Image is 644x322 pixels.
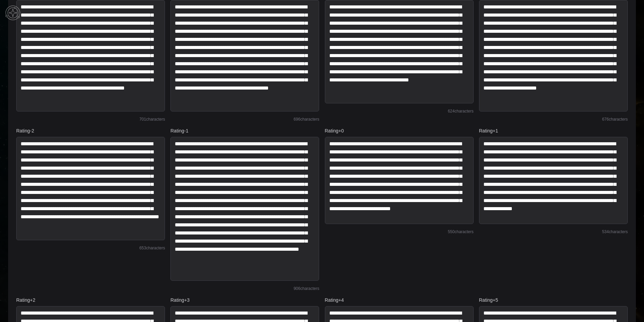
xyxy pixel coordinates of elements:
[16,117,165,122] div: 701 characters
[16,297,165,303] label: Rating +2
[16,127,165,134] label: Rating -2
[3,3,23,23] img: menu
[170,117,319,122] div: 696 characters
[479,117,628,122] div: 676 characters
[16,245,165,251] div: 653 characters
[325,229,474,234] div: 550 characters
[479,127,628,134] label: Rating +1
[479,297,628,303] label: Rating +5
[170,297,319,303] label: Rating +3
[170,127,319,134] label: Rating -1
[325,127,474,134] label: Rating +0
[325,108,474,114] div: 624 characters
[325,297,474,303] label: Rating +4
[170,286,319,291] div: 906 characters
[479,229,628,234] div: 534 characters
